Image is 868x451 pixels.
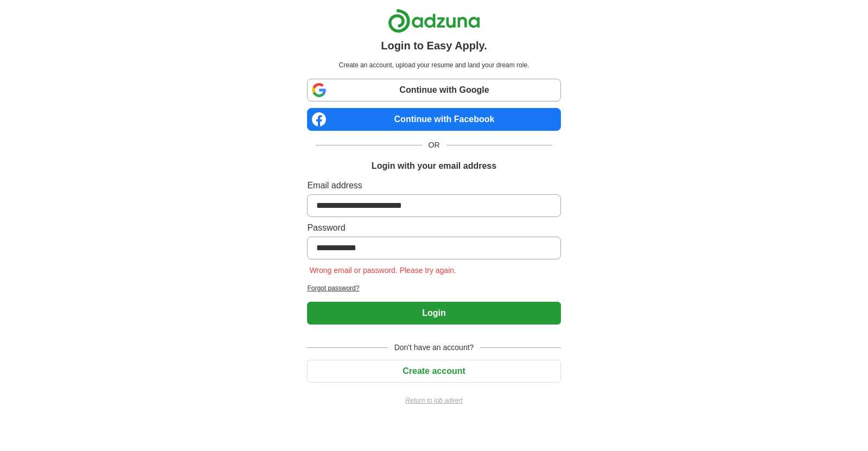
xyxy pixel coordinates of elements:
[307,79,560,101] a: Continue with Google
[307,221,560,234] label: Password
[309,60,558,70] p: Create an account, upload your resume and land your dream role.
[307,302,560,325] button: Login
[307,266,458,275] span: Wrong email or password. Please try again.
[307,179,560,192] label: Email address
[381,37,487,54] h1: Login to Easy Apply.
[307,283,560,293] a: Forgot password?
[307,360,560,383] button: Create account
[307,108,560,131] a: Continue with Facebook
[372,160,496,173] h1: Login with your email address
[307,366,560,376] a: Create account
[388,9,480,33] img: Adzuna logo
[307,396,560,405] a: Return to job advert
[388,342,481,353] span: Don't have an account?
[422,139,446,151] span: OR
